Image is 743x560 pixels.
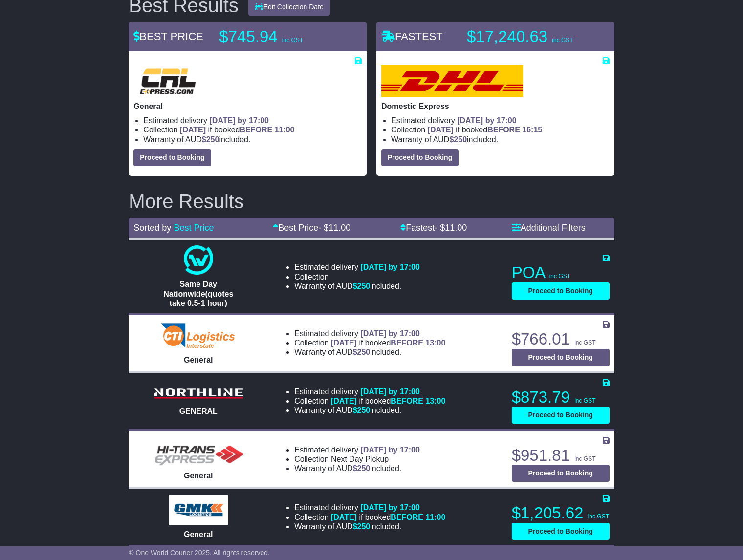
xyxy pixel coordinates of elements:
[353,348,371,356] span: $
[512,465,610,482] button: Proceed to Booking
[174,223,214,233] a: Best Price
[331,397,357,405] span: [DATE]
[294,503,445,512] li: Estimated delivery
[353,464,371,473] span: $
[360,263,420,271] span: [DATE] by 17:00
[331,339,445,347] span: if booked
[180,126,294,134] span: if booked
[294,347,445,357] li: Warranty of AUD included.
[331,455,389,463] span: Next Day Pickup
[435,223,467,233] span: - $
[357,464,371,473] span: 250
[574,339,595,346] span: inc GST
[331,397,445,405] span: if booked
[522,126,542,134] span: 16:15
[549,273,570,280] span: inc GST
[512,329,610,349] p: $766.01
[512,446,610,465] p: $951.81
[353,406,371,414] span: $
[133,223,171,233] span: Sorted by
[588,513,609,520] span: inc GST
[512,349,610,366] button: Proceed to Booking
[143,135,362,144] li: Warranty of AUD included.
[391,513,423,521] span: BEFORE
[150,386,247,402] img: Northline Distribution: GENERAL
[428,126,454,134] span: [DATE]
[184,472,213,480] span: General
[169,495,228,525] img: GMK Logistics: General
[381,102,610,111] p: Domestic Express
[457,116,517,125] span: [DATE] by 17:00
[552,37,573,43] span: inc GST
[428,126,542,134] span: if booked
[294,272,420,281] li: Collection
[357,522,371,531] span: 250
[318,223,350,233] span: - $
[143,116,362,125] li: Estimated delivery
[129,549,270,557] span: © One World Courier 2025. All rights reserved.
[294,406,445,415] li: Warranty of AUD included.
[133,102,362,111] p: General
[357,406,371,414] span: 250
[391,116,610,125] li: Estimated delivery
[150,437,247,466] img: HiTrans (Machship): General
[294,513,445,522] li: Collection
[512,282,610,300] button: Proceed to Booking
[381,30,443,43] span: FASTEST
[294,281,420,291] li: Warranty of AUD included.
[210,116,269,125] span: [DATE] by 17:00
[184,356,213,364] span: General
[273,223,350,233] a: Best Price- $11.00
[294,338,445,347] li: Collection
[512,388,610,407] p: $873.79
[282,37,303,43] span: inc GST
[357,282,371,290] span: 250
[294,262,420,272] li: Estimated delivery
[512,263,610,282] p: POA
[143,125,362,134] li: Collection
[219,27,341,46] p: $745.94
[294,396,445,406] li: Collection
[467,27,589,46] p: $17,240.63
[360,388,420,396] span: [DATE] by 17:00
[353,522,371,531] span: $
[133,149,211,166] button: Proceed to Booking
[294,454,420,464] li: Collection
[454,135,467,144] span: 250
[449,135,467,144] span: $
[425,513,445,521] span: 11:00
[360,503,420,512] span: [DATE] by 17:00
[133,65,202,97] img: CRL: General
[353,282,371,290] span: $
[294,387,445,396] li: Estimated delivery
[202,135,219,144] span: $
[294,445,420,454] li: Estimated delivery
[360,446,420,454] span: [DATE] by 17:00
[574,455,595,462] span: inc GST
[275,126,295,134] span: 11:00
[512,223,586,233] a: Additional Filters
[425,397,445,405] span: 13:00
[381,65,523,97] img: DHL: Domestic Express
[391,339,423,347] span: BEFORE
[331,339,357,347] span: [DATE]
[206,135,219,144] span: 250
[400,223,467,233] a: Fastest- $11.00
[391,125,610,134] li: Collection
[381,149,459,166] button: Proceed to Booking
[184,245,213,275] img: One World Courier: Same Day Nationwide(quotes take 0.5-1 hour)
[357,348,371,356] span: 250
[445,223,467,233] span: 11.00
[184,530,213,538] span: General
[328,223,350,233] span: 11.00
[574,397,595,404] span: inc GST
[512,523,610,540] button: Proceed to Booking
[331,513,445,521] span: if booked
[294,329,445,338] li: Estimated delivery
[133,30,203,43] span: BEST PRICE
[240,126,272,134] span: BEFORE
[425,339,445,347] span: 13:00
[158,321,238,350] img: CTI Logistics - Interstate: General
[163,280,233,307] span: Same Day Nationwide(quotes take 0.5-1 hour)
[512,503,610,523] p: $1,205.62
